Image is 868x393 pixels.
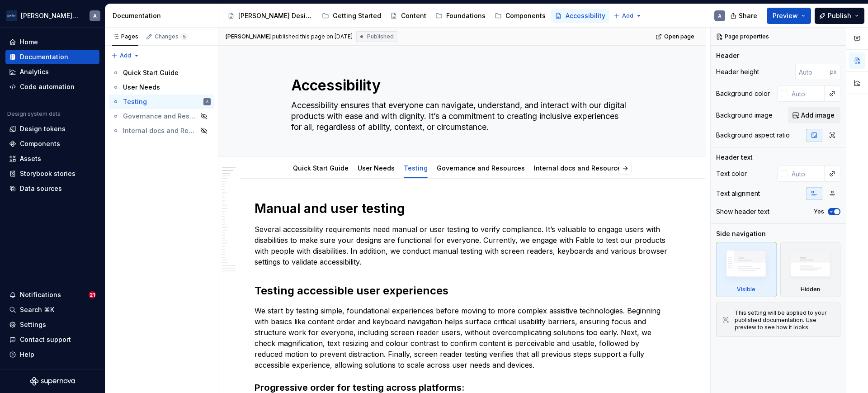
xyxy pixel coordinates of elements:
[726,8,763,24] button: Share
[5,35,99,49] a: Home
[664,33,694,40] span: Open page
[20,350,34,359] div: Help
[20,305,54,314] div: Search ⌘K
[716,242,777,297] div: Visible
[123,126,198,135] div: Internal docs and Resources
[20,154,41,163] div: Assets
[404,164,428,172] a: Testing
[224,7,609,25] div: Page tree
[828,11,851,20] span: Publish
[400,158,431,177] div: Testing
[224,9,316,23] a: [PERSON_NAME] Design
[108,80,214,95] a: User Needs
[20,184,62,193] div: Data sources
[780,242,841,297] div: Hidden
[716,229,766,238] div: Side navigation
[367,33,394,40] span: Published
[446,11,486,20] div: Foundations
[272,33,353,40] div: published this page on [DATE]
[255,200,670,217] h1: Manual and user testing
[226,33,271,40] span: [PERSON_NAME]
[20,335,71,344] div: Contact support
[788,166,825,182] input: Auto
[622,12,633,19] span: Add
[716,131,790,140] div: Background aspect ratio
[89,291,96,298] span: 21
[5,80,99,94] a: Code automation
[5,166,99,181] a: Storybook stories
[432,9,489,23] a: Foundations
[20,169,75,178] div: Storybook stories
[21,11,79,20] div: [PERSON_NAME] Airlines
[716,51,739,60] div: Header
[5,347,99,362] button: Help
[716,67,759,76] div: Header height
[551,9,609,23] a: Accessibility
[20,82,75,91] div: Code automation
[255,224,670,267] p: Several accessibility requirements need manual or user testing to verify compliance. It’s valuabl...
[318,9,385,23] a: Getting Started
[830,68,837,76] p: px
[788,85,825,102] input: Auto
[5,137,99,151] a: Components
[739,11,757,20] span: Share
[20,320,46,329] div: Settings
[206,97,208,106] div: A
[7,110,61,118] div: Design system data
[5,332,99,347] button: Contact support
[801,286,820,293] div: Hidden
[815,8,864,24] button: Publish
[30,377,75,386] svg: Supernova Logo
[716,153,753,162] div: Header text
[491,9,549,23] a: Components
[20,124,66,133] div: Design tokens
[20,139,60,148] div: Components
[437,164,525,172] a: Governance and Resources
[289,75,631,96] textarea: Accessibility
[255,284,670,298] h2: Testing accessible user experiences
[6,10,17,21] img: f0306bc8-3074-41fb-b11c-7d2e8671d5eb.png
[653,30,698,43] a: Open page
[108,95,214,109] a: TestingA
[289,98,631,134] textarea: Accessibility ensures that everyone can navigate, understand, and interact with our digital produ...
[93,12,97,19] div: A
[716,111,773,120] div: Background image
[108,66,214,138] div: Page tree
[433,158,528,177] div: Governance and Resources
[123,83,160,92] div: User Needs
[20,67,49,76] div: Analytics
[123,97,147,106] div: Testing
[814,208,824,215] label: Yes
[795,64,830,80] input: Auto
[773,11,798,20] span: Preview
[289,158,352,177] div: Quick Start Guide
[20,38,38,47] div: Home
[2,6,103,25] button: [PERSON_NAME] AirlinesA
[108,49,142,62] button: Add
[5,303,99,317] button: Search ⌘K
[113,11,214,20] div: Documentation
[5,317,99,332] a: Settings
[333,11,381,20] div: Getting Started
[716,189,760,198] div: Text alignment
[108,66,214,80] a: Quick Start Guide
[112,33,138,40] div: Pages
[530,158,628,177] div: Internal docs and Resources
[20,290,61,299] div: Notifications
[108,123,214,138] a: Internal docs and Resources
[735,309,835,331] div: This setting will be applied to your published documentation. Use preview to see how it looks.
[120,52,131,59] span: Add
[180,33,188,40] span: 5
[387,9,430,23] a: Content
[5,181,99,196] a: Data sources
[123,68,179,77] div: Quick Start Guide
[505,11,546,20] div: Components
[5,65,99,79] a: Analytics
[788,107,840,123] button: Add image
[737,286,755,293] div: Visible
[716,89,770,98] div: Background color
[566,11,605,20] div: Accessibility
[20,52,68,62] div: Documentation
[354,158,398,177] div: User Needs
[123,112,198,121] div: Governance and Resources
